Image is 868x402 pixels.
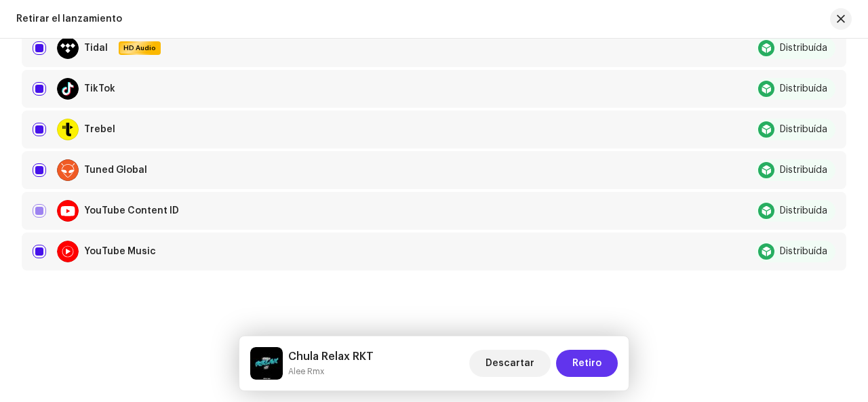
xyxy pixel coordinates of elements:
[120,43,159,53] span: HD Audio
[288,365,374,378] small: Chula Relax RKT
[780,247,827,256] div: Distribuída
[84,43,108,53] div: Tidal
[469,350,551,377] button: Descartar
[84,206,179,216] div: YouTube Content ID
[84,165,147,175] div: Tuned Global
[84,84,115,94] div: TikTok
[556,350,618,377] button: Retiro
[572,350,601,377] span: Retiro
[250,347,283,380] img: 6ddb7f7b-5552-4505-a96b-0886e0b4d564
[288,348,374,365] h5: Chula Relax RKT
[780,125,827,134] div: Distribuída
[780,84,827,94] div: Distribuída
[780,206,827,216] div: Distribuída
[84,247,156,256] div: YouTube Music
[16,14,122,24] div: Retirar el lanzamiento
[780,43,827,53] div: Distribuída
[84,125,115,134] div: Trebel
[486,350,534,377] span: Descartar
[780,165,827,175] div: Distribuída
